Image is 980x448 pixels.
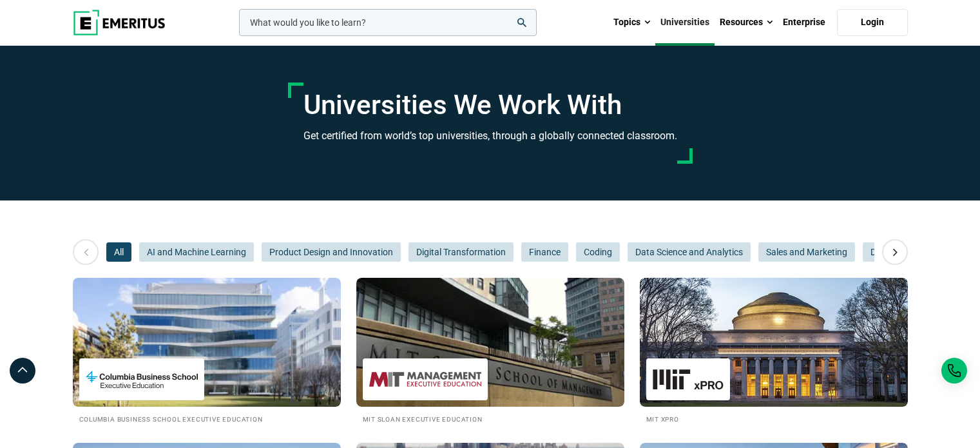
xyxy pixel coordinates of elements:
[758,242,855,262] button: Sales and Marketing
[863,242,946,262] button: Digital Marketing
[239,9,537,36] input: woocommerce-product-search-field-0
[139,242,254,262] button: AI and Machine Learning
[576,242,620,262] button: Coding
[356,278,624,424] a: Universities We Work With MIT Sloan Executive Education MIT Sloan Executive Education
[640,278,908,407] img: Universities We Work With
[86,365,198,394] img: Columbia Business School Executive Education
[303,89,677,121] h1: Universities We Work With
[628,242,751,262] button: Data Science and Analytics
[646,413,901,424] h2: MIT xPRO
[262,242,401,262] button: Product Design and Innovation
[521,242,568,262] button: Finance
[73,278,341,424] a: Universities We Work With Columbia Business School Executive Education Columbia Business School E...
[408,242,514,262] button: Digital Transformation
[73,278,341,407] img: Universities We Work With
[79,413,334,424] h2: Columbia Business School Executive Education
[363,413,618,424] h2: MIT Sloan Executive Education
[640,278,908,424] a: Universities We Work With MIT xPRO MIT xPRO
[653,365,724,394] img: MIT xPRO
[106,242,131,262] button: All
[356,278,624,407] img: Universities We Work With
[303,128,677,144] h3: Get certified from world’s top universities, through a globally connected classroom.
[837,9,908,36] a: Login
[369,365,481,394] img: MIT Sloan Executive Education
